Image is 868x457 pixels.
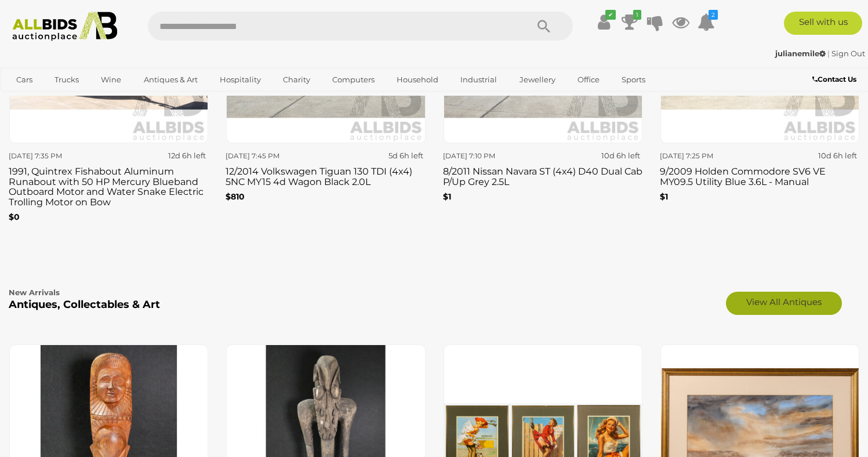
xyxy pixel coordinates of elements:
[443,191,451,202] b: $1
[570,70,607,89] a: Office
[775,49,826,58] strong: julianemile
[812,73,859,86] a: Contact Us
[605,10,616,20] i: ✔
[136,70,205,89] a: Antiques & Art
[9,164,208,207] h3: 1991, Quintrex Fishabout Aluminum Runabout with 50 HP Mercury Blueband Outboard Motor and Water S...
[212,70,268,89] a: Hospitality
[443,164,642,187] h3: 8/2011 Nissan Navara ST (4x4) D40 Dual Cab P/Up Grey 2.5L
[831,49,865,58] a: Sign Out
[660,164,859,187] h3: 9/2009 Holden Commodore SV6 VE MY09.5 Utility Blue 3.6L - Manual
[9,212,20,222] b: $0
[512,70,563,89] a: Jewellery
[633,10,641,20] i: 1
[709,10,718,20] i: 2
[325,70,382,89] a: Computers
[6,12,124,41] img: Allbids.com.au
[453,70,504,89] a: Industrial
[515,12,573,41] button: Search
[443,150,539,162] div: [DATE] 7:10 PM
[660,150,756,162] div: [DATE] 7:25 PM
[726,292,842,315] a: View All Antiques
[9,288,60,297] b: New Arrivals
[621,12,638,32] a: 1
[601,151,640,160] strong: 10d 6h left
[226,164,425,187] h3: 12/2014 Volkswagen Tiguan 130 TDI (4x4) 5NC MY15 4d Wagon Black 2.0L
[660,191,668,202] b: $1
[9,70,40,89] a: Cars
[9,298,160,311] b: Antiques, Collectables & Art
[784,12,862,35] a: Sell with us
[812,75,856,84] b: Contact Us
[226,150,321,162] div: [DATE] 7:45 PM
[389,70,446,89] a: Household
[9,89,106,108] a: [GEOGRAPHIC_DATA]
[827,49,830,58] span: |
[226,191,245,202] b: $810
[698,12,715,32] a: 2
[47,70,86,89] a: Trucks
[93,70,129,89] a: Wine
[388,151,423,160] strong: 5d 6h left
[775,49,827,58] a: julianemile
[9,150,104,162] div: [DATE] 7:35 PM
[595,12,613,32] a: ✔
[614,70,653,89] a: Sports
[818,151,857,160] strong: 10d 6h left
[275,70,318,89] a: Charity
[168,151,206,160] strong: 12d 6h left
